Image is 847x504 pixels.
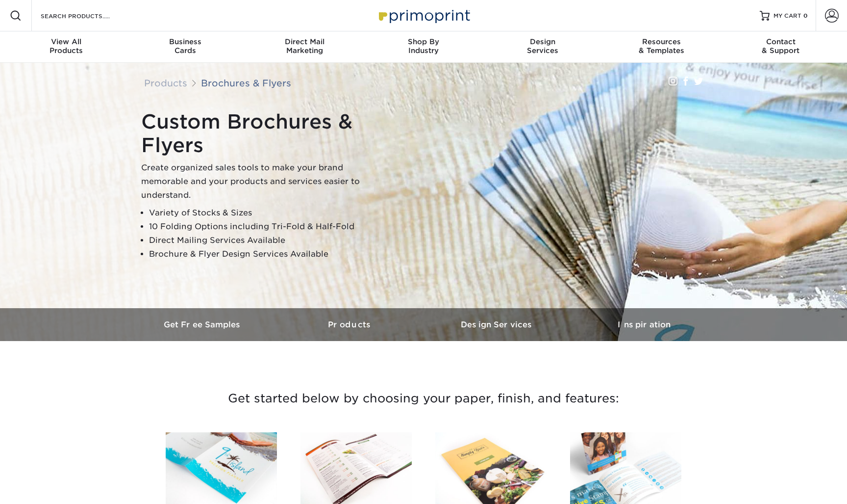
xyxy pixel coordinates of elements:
div: & Support [721,37,840,55]
h1: Custom Brochures & Flyers [141,110,386,157]
iframe: Google Customer Reviews [2,474,83,501]
a: Contact& Support [721,31,840,63]
li: Brochure & Flyer Design Services Available [149,247,386,261]
h3: Products [276,320,423,329]
a: Direct MailMarketing [245,31,364,63]
li: 10 Folding Options including Tri-Fold & Half-Fold [149,220,386,234]
li: Direct Mailing Services Available [149,234,386,247]
span: MY CART [773,12,801,20]
div: Products [7,37,126,55]
span: Shop By [364,37,483,46]
a: Brochures & Flyers [201,78,291,88]
a: Design Services [423,308,571,341]
a: Get Free Samples [129,308,276,341]
a: Products [144,78,187,88]
li: Variety of Stocks & Sizes [149,206,386,220]
a: Inspiration [571,308,718,341]
span: View All [7,37,126,46]
span: Contact [721,37,840,46]
span: Resources [602,37,721,46]
h3: Design Services [423,320,571,329]
h3: Get Free Samples [129,320,276,329]
span: Direct Mail [245,37,364,46]
span: Design [483,37,602,46]
h3: Get started below by choosing your paper, finish, and features: [137,376,710,421]
span: Business [126,37,245,46]
div: Industry [364,37,483,55]
div: & Templates [602,37,721,55]
h3: Inspiration [571,320,718,329]
p: Create organized sales tools to make your brand memorable and your products and services easier t... [141,161,386,202]
a: BusinessCards [126,31,245,63]
img: Primoprint [374,5,473,26]
div: Marketing [245,37,364,55]
span: 0 [803,12,808,19]
a: View AllProducts [7,31,126,63]
div: Cards [126,37,245,55]
a: Products [276,308,423,341]
div: Services [483,37,602,55]
a: Resources& Templates [602,31,721,63]
a: DesignServices [483,31,602,63]
a: Shop ByIndustry [364,31,483,63]
input: SEARCH PRODUCTS..... [40,10,135,22]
